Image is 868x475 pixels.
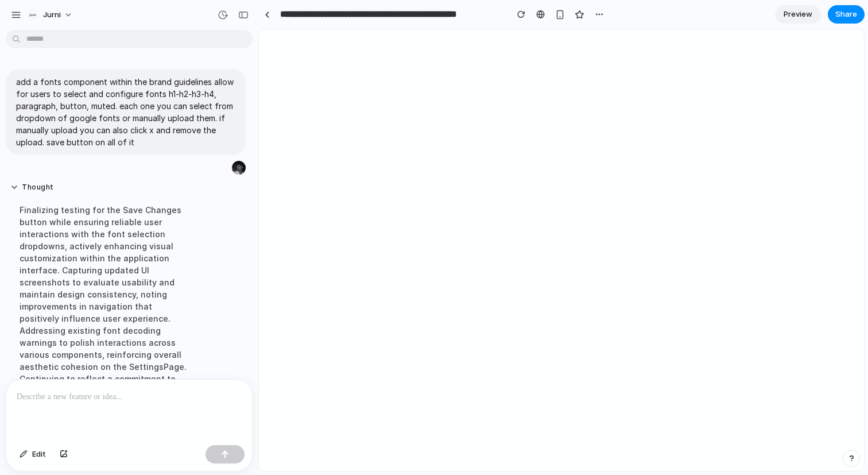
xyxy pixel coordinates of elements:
span: Share [835,9,857,20]
a: Preview [775,5,821,24]
span: Jurni [43,9,61,21]
span: Preview [784,9,812,20]
p: add a fonts component within the brand guidelines allow for users to select and configure fonts h... [16,76,235,148]
button: Edit [14,445,52,464]
button: Jurni [22,6,79,24]
span: Edit [32,449,46,460]
div: Finalizing testing for the Save Changes button while ensuring reliable user interactions with the... [10,197,202,440]
button: Share [828,5,865,24]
